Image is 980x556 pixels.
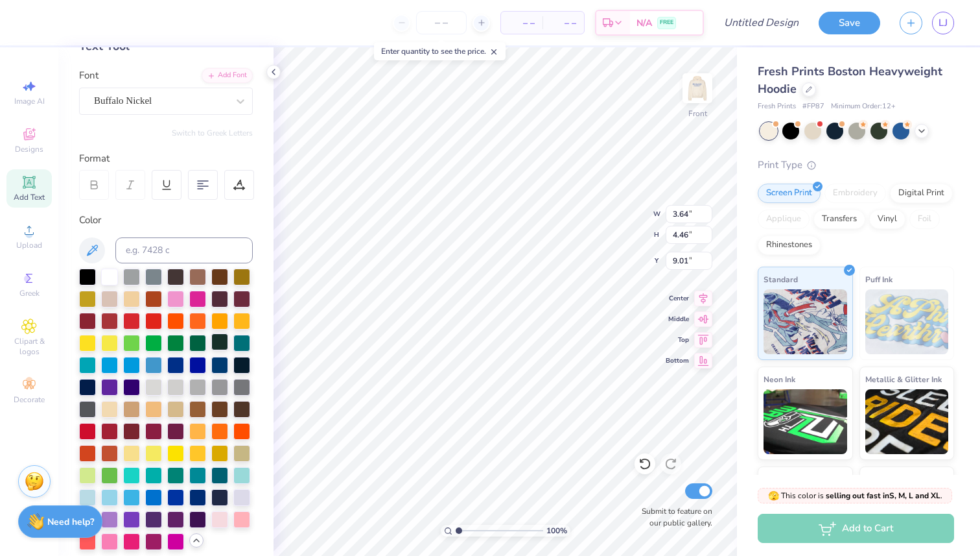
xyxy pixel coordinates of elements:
[764,272,798,286] span: Standard
[714,10,809,36] input: Untitled Design
[635,505,712,529] label: Submit to feature on our public gallery.
[666,315,689,324] span: Middle
[824,184,886,203] div: Embroidery
[813,210,865,229] div: Transfers
[909,210,940,229] div: Foil
[19,288,40,298] span: Greek
[79,68,99,83] label: Font
[768,490,942,502] span: This color is .
[826,490,940,501] strong: selling out fast in S, M, L and XL
[115,237,253,263] input: e.g. 7428 c
[688,108,707,119] div: Front
[666,335,689,344] span: Top
[14,394,45,405] span: Decorate
[764,472,837,486] span: Glow in the Dark Ink
[939,16,948,30] span: LJ
[660,18,673,27] span: FREE
[47,516,94,528] strong: Need help?
[14,192,45,202] span: Add Text
[865,472,925,486] span: Water based Ink
[636,16,652,30] span: N/A
[666,294,689,303] span: Center
[865,289,949,354] img: Puff Ink
[758,101,796,112] span: Fresh Prints
[865,272,892,286] span: Puff Ink
[202,68,253,83] div: Add Font
[758,236,821,255] div: Rhinestones
[764,389,847,454] img: Neon Ink
[666,356,689,365] span: Bottom
[16,240,42,250] span: Upload
[6,336,52,357] span: Clipart & logos
[831,101,896,112] span: Minimum Order: 12 +
[819,12,880,34] button: Save
[758,184,821,203] div: Screen Print
[802,101,824,112] span: # FP87
[932,12,954,34] a: LJ
[546,525,567,537] span: 100 %
[15,144,43,154] span: Designs
[550,16,576,30] span: – –
[758,210,810,229] div: Applique
[758,64,942,97] span: Fresh Prints Boston Heavyweight Hoodie
[768,490,779,502] span: 🫣
[869,210,905,229] div: Vinyl
[79,213,253,228] div: Color
[374,42,506,60] div: Enter quantity to see the price.
[416,11,467,34] input: – –
[865,372,942,386] span: Metallic & Glitter Ink
[14,96,45,106] span: Image AI
[684,75,710,101] img: Front
[758,158,954,173] div: Print Type
[509,16,535,30] span: – –
[890,184,953,203] div: Digital Print
[764,289,847,354] img: Standard
[79,151,254,166] div: Format
[865,389,949,454] img: Metallic & Glitter Ink
[764,372,795,386] span: Neon Ink
[172,128,253,138] button: Switch to Greek Letters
